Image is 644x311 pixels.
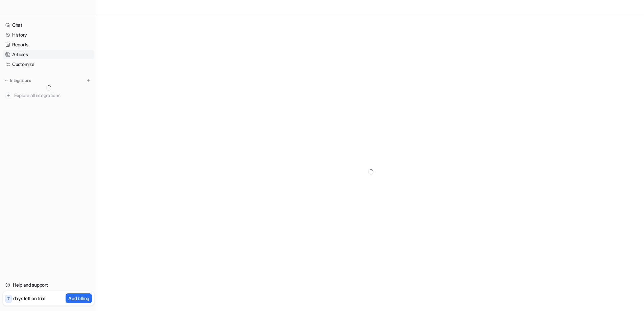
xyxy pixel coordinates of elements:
[5,92,12,99] img: explore all integrations
[3,50,94,59] a: Articles
[3,60,94,69] a: Customize
[3,91,94,100] a: Explore all integrations
[13,295,45,302] p: days left on trial
[7,296,9,302] p: 7
[14,90,92,101] span: Explore all integrations
[66,293,92,303] button: Add billing
[68,295,89,302] p: Add billing
[4,78,9,83] img: expand menu
[3,30,94,40] a: History
[3,77,33,84] button: Integrations
[3,20,94,30] a: Chat
[86,78,91,83] img: menu_add.svg
[3,40,94,49] a: Reports
[3,280,94,290] a: Help and support
[10,78,31,83] p: Integrations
